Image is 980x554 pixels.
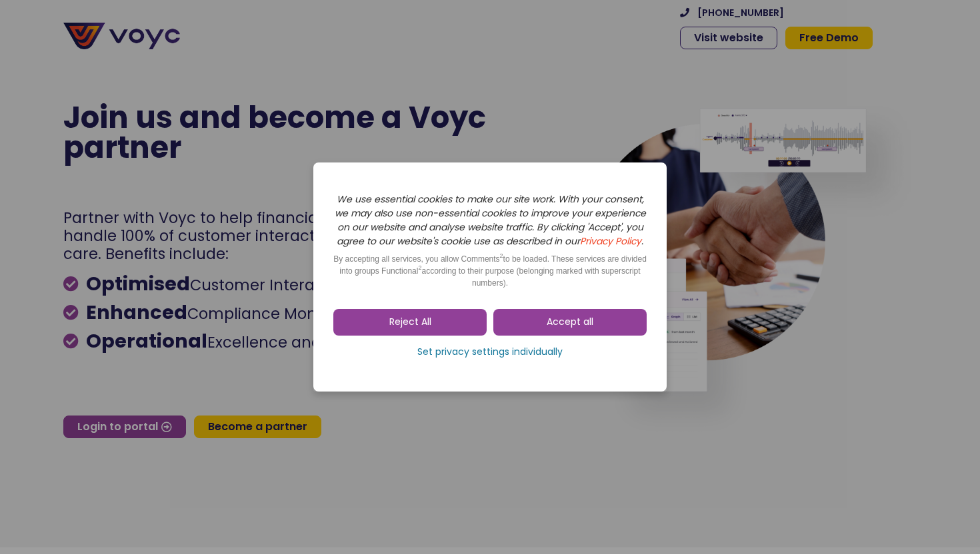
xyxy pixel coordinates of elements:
[333,309,487,336] a: Reject All
[333,342,647,362] a: Set privacy settings individually
[418,264,421,271] sup: 2
[335,192,646,248] i: We use essential cookies to make our site work. With your consent, we may also use non-essential ...
[389,316,431,329] span: Reject All
[417,346,563,359] span: Set privacy settings individually
[547,316,593,329] span: Accept all
[333,254,647,288] span: By accepting all services, you allow Comments to be loaded. These services are divided into group...
[500,252,503,259] sup: 2
[580,234,641,248] a: Privacy Policy
[493,309,647,336] a: Accept all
